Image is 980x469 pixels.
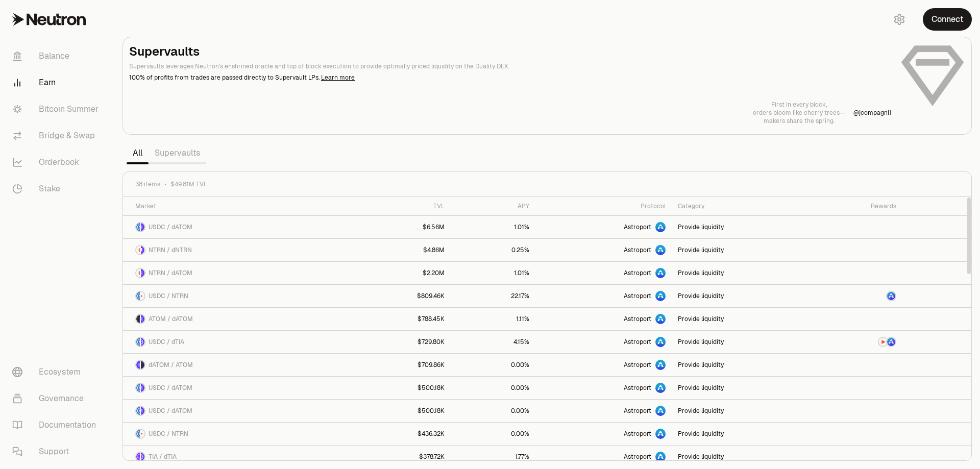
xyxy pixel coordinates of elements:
a: Astroport [535,400,672,422]
span: Astroport [624,223,651,231]
a: Provide liquidity [672,331,812,353]
a: Supervaults [149,143,206,163]
a: Provide liquidity [672,446,812,468]
a: $788.45K [354,308,451,330]
a: Astroport [535,308,672,330]
a: 0.00% [451,423,535,445]
a: $378.72K [354,446,451,468]
span: Astroport [624,315,651,323]
a: Provide liquidity [672,239,812,261]
img: dATOM Logo [141,315,144,323]
a: Provide liquidity [672,423,812,445]
p: orders bloom like cherry trees— [753,109,845,117]
img: USDC Logo [136,430,140,438]
img: NTRN Logo [136,269,140,277]
span: Astroport [624,453,651,461]
div: Protocol [542,202,666,210]
img: dATOM Logo [141,269,144,277]
a: Orderbook [4,149,110,176]
span: USDC / NTRN [149,430,188,438]
span: USDC / dATOM [149,407,192,415]
span: TIA / dTIA [149,453,177,461]
a: Governance [4,385,110,412]
span: Astroport [624,407,651,415]
span: USDC / dTIA [149,338,184,346]
img: dATOM Logo [141,384,144,392]
p: @ jcompagni1 [853,109,892,117]
img: USDC Logo [136,407,140,415]
span: ATOM / dATOM [149,315,193,323]
a: ASTRO Logo [812,285,902,307]
img: dNTRN Logo [141,246,144,254]
a: $729.80K [354,331,451,353]
span: NTRN / dATOM [149,269,192,277]
div: Category [678,202,805,210]
a: Provide liquidity [672,308,812,330]
a: NTRN LogodNTRN LogoNTRN / dNTRN [123,239,354,261]
img: dATOM Logo [136,361,140,369]
a: Bitcoin Summer [4,96,110,122]
img: NTRN Logo [879,338,887,346]
a: TIA LogodTIA LogoTIA / dTIA [123,446,354,468]
a: $436.32K [354,423,451,445]
p: makers share the spring. [753,117,845,125]
a: Documentation [4,412,110,438]
h2: Supervaults [129,43,892,60]
a: USDC LogodATOM LogoUSDC / dATOM [123,377,354,399]
span: USDC / NTRN [149,292,188,300]
a: USDC LogoNTRN LogoUSDC / NTRN [123,423,354,445]
a: Balance [4,43,110,69]
img: dATOM Logo [141,223,144,231]
span: Astroport [624,269,651,277]
a: Provide liquidity [672,400,812,422]
a: Astroport [535,216,672,238]
a: 22.17% [451,285,535,307]
a: Provide liquidity [672,354,812,376]
a: USDC LogodATOM LogoUSDC / dATOM [123,216,354,238]
img: NTRN Logo [136,246,140,254]
a: $6.56M [354,216,451,238]
a: Provide liquidity [672,216,812,238]
a: Ecosystem [4,359,110,385]
a: $4.86M [354,239,451,261]
a: 0.25% [451,239,535,261]
a: $709.86K [354,354,451,376]
div: Rewards [818,202,896,210]
a: Astroport [535,377,672,399]
a: Astroport [535,285,672,307]
img: dATOM Logo [141,407,144,415]
a: 1.01% [451,216,535,238]
img: TIA Logo [136,453,140,461]
a: 4.15% [451,331,535,353]
img: USDC Logo [136,292,140,300]
a: $500.18K [354,377,451,399]
span: USDC / dATOM [149,384,192,392]
a: ATOM LogodATOM LogoATOM / dATOM [123,308,354,330]
div: TVL [360,202,445,210]
a: NTRN LogoASTRO Logo [812,331,902,353]
a: 0.00% [451,400,535,422]
img: NTRN Logo [141,292,144,300]
img: USDC Logo [136,338,140,346]
a: Support [4,438,110,465]
a: Provide liquidity [672,262,812,284]
a: Earn [4,69,110,96]
a: Bridge & Swap [4,122,110,149]
img: USDC Logo [136,223,140,231]
a: Astroport [535,423,672,445]
img: ASTRO Logo [887,292,895,300]
div: Market [135,202,348,210]
a: NTRN LogodATOM LogoNTRN / dATOM [123,262,354,284]
span: USDC / dATOM [149,223,192,231]
span: Astroport [624,338,651,346]
span: Astroport [624,430,651,438]
a: $809.46K [354,285,451,307]
a: Provide liquidity [672,377,812,399]
span: $49.81M TVL [170,180,207,188]
img: USDC Logo [136,384,140,392]
a: Astroport [535,446,672,468]
a: 1.77% [451,446,535,468]
a: Stake [4,176,110,202]
span: NTRN / dNTRN [149,246,192,254]
a: dATOM LogoATOM LogodATOM / ATOM [123,354,354,376]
